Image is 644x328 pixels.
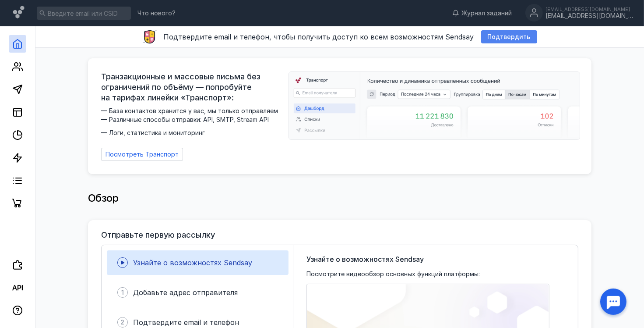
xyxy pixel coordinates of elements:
[101,231,215,239] h3: Отправьте первую рассылку
[101,148,183,161] a: Посмотреть Транспорт
[101,71,283,103] span: Транзакционные и массовые письма без ограничений по объёму — попробуйте на тарифах линейки «Транс...
[133,258,252,267] span: Узнайте о возможностях Sendsay
[101,107,283,137] span: — База контактов хранится у вас, мы только отправляем — Различные способы отправки: API, SMTP, St...
[133,10,180,16] a: Что нового?
[289,72,580,139] img: dashboard-transport-banner
[88,192,119,204] span: Обзор
[481,30,537,43] button: Подтвердить
[545,7,633,12] div: [EMAIL_ADDRESS][DOMAIN_NAME]
[37,7,131,20] input: Введите email или CSID
[121,288,124,297] span: 1
[488,33,531,41] span: Подтвердить
[133,318,239,327] span: Подтвердите email и телефон
[106,151,179,158] span: Посмотреть Транспорт
[164,32,474,41] span: Подтвердите email и телефон, чтобы получить доступ ко всем возможностям Sendsay
[306,254,424,264] span: Узнайте о возможностях Sendsay
[137,10,176,16] span: Что нового?
[461,9,512,18] span: Журнал заданий
[133,288,238,297] span: Добавьте адрес отправителя
[545,12,633,20] div: [EMAIL_ADDRESS][DOMAIN_NAME]
[448,9,516,18] a: Журнал заданий
[121,318,125,327] span: 2
[306,270,480,278] span: Посмотрите видеообзор основных функций платформы:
